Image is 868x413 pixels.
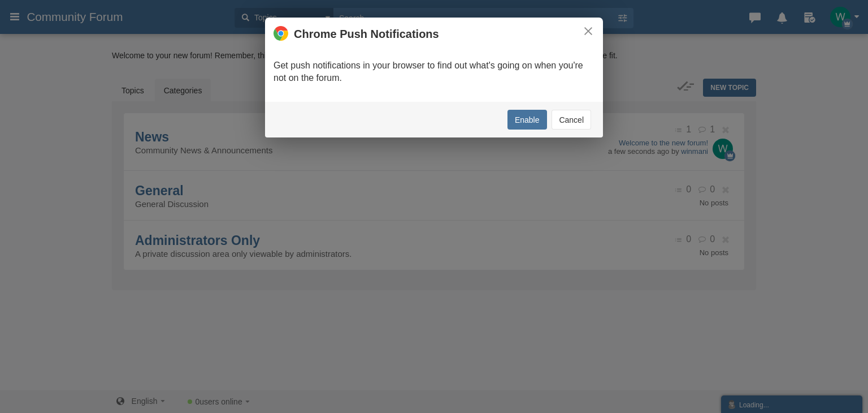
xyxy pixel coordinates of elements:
button: × [582,25,594,37]
p: Get push notifications in your browser to find out what's going on when you're not on the forum. [274,59,594,85]
button: Cancel [552,110,591,130]
span: Push Notifications [340,28,439,40]
button: Enable [507,110,547,130]
span: Chrome [294,28,337,40]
